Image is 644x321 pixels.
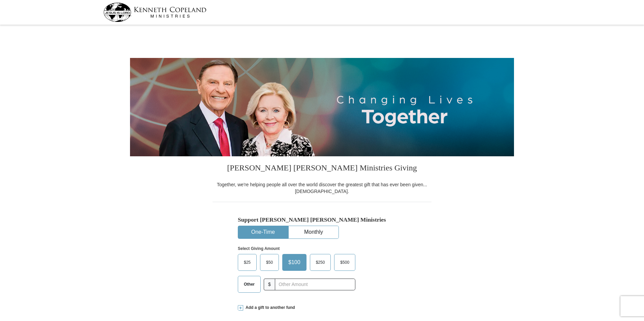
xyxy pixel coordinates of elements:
[243,305,295,311] span: Add a gift to another fund
[289,226,339,238] button: Monthly
[275,279,355,290] input: Other Amount
[313,257,328,267] span: $250
[238,216,406,223] h5: Support [PERSON_NAME] [PERSON_NAME] Ministries
[238,226,288,238] button: One-Time
[213,156,431,181] h3: [PERSON_NAME] [PERSON_NAME] Ministries Giving
[240,279,258,289] span: Other
[213,181,431,195] div: Together, we're helping people all over the world discover the greatest gift that has ever been g...
[263,257,276,267] span: $50
[240,257,254,267] span: $25
[337,257,353,267] span: $500
[285,257,304,267] span: $100
[264,279,275,290] span: $
[103,3,206,22] img: kcm-header-logo.svg
[238,246,280,251] strong: Select Giving Amount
